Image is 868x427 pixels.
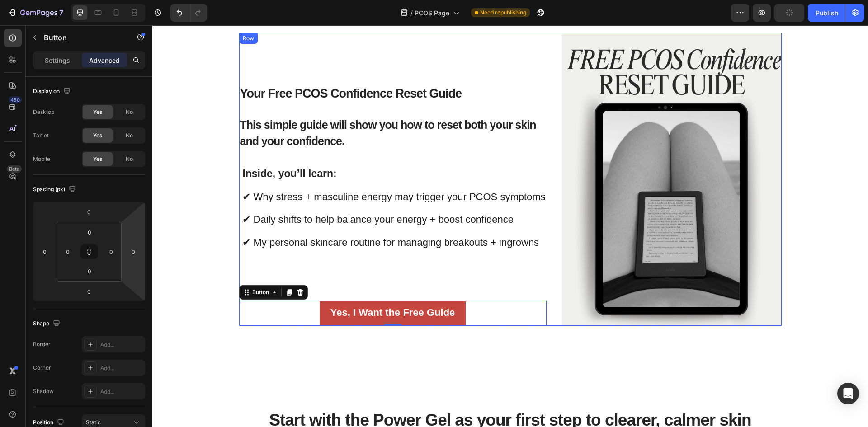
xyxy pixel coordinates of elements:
span: Need republishing [480,9,526,17]
p: 7 [59,7,63,18]
span: Yes [93,155,102,163]
iframe: Design area [152,25,868,427]
input: 0 [127,245,140,258]
input: 0 [80,205,98,219]
span: / [410,8,413,18]
img: gempages_548745446370051303-012e50db-4552-4613-8e9d-e8f9eafbe062.png [410,8,629,300]
input: 0 [38,245,52,258]
div: Publish [816,8,838,18]
p: Button [44,32,121,43]
input: 0px [80,225,99,239]
div: Border [33,340,51,348]
div: Row [89,9,104,17]
div: Beta [7,165,22,173]
div: Spacing (px) [33,183,78,196]
input: 0px [61,245,75,258]
div: Desktop [33,108,54,116]
span: Start with the Power Gel as your first step to clearer, calmer skin [117,385,599,404]
div: Display on [33,85,72,98]
div: 450 [9,96,22,103]
button: 7 [4,4,67,22]
div: Add... [100,388,143,396]
input: 0px [80,264,99,278]
div: Open Intercom Messenger [837,383,859,404]
div: Add... [100,364,143,372]
span: No [126,131,133,140]
input: 0px [104,245,118,258]
div: Corner [33,364,51,372]
div: Mobile [33,155,50,163]
div: Button [98,263,118,271]
span: PCOS Page [415,8,449,18]
span: Yes [93,131,102,140]
div: Add... [100,341,143,349]
strong: Yes, I Want the Free Guide [178,282,302,293]
p: Advanced [89,56,120,65]
span: Yes [93,108,102,116]
span: No [126,155,133,163]
div: Undo/Redo [170,4,207,22]
div: Tablet [33,131,49,140]
button: Publish [808,4,846,22]
p: Settings [45,56,70,65]
span: Static [86,419,101,426]
div: Shape [33,318,62,330]
div: Shadow [33,387,54,395]
button: <p><span style="font-size:22px;"><strong>Yes, I Want the Free Guide</strong></span></p> [167,276,313,300]
input: 0 [80,285,98,298]
span: No [126,108,133,116]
